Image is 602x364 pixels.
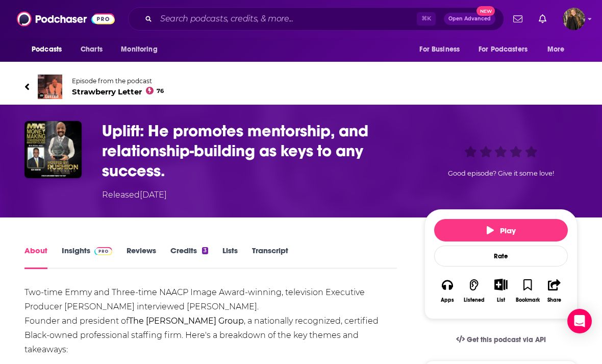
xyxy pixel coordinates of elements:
div: Released [DATE] [102,189,167,201]
span: For Podcasters [479,42,528,57]
a: Credits3 [170,246,208,269]
button: Bookmark [514,272,541,309]
button: Show More Button [490,279,511,290]
span: New [476,6,495,16]
span: Monitoring [121,42,157,57]
span: 76 [157,89,164,93]
img: Podchaser Pro [94,247,112,255]
div: Show More ButtonList [488,272,514,309]
a: About [24,246,47,269]
span: More [547,42,565,57]
div: Search podcasts, credits, & more... [128,7,504,31]
span: Good episode? Give it some love! [448,169,554,177]
strong: The [PERSON_NAME] Group [129,316,244,326]
button: Listened [461,272,487,309]
div: Bookmark [516,297,540,303]
input: Search podcasts, credits, & more... [156,11,417,27]
div: Apps [441,297,454,303]
button: open menu [114,40,170,59]
button: Show profile menu [563,8,585,30]
span: Strawberry Letter [72,87,164,96]
button: Open AdvancedNew [444,13,495,25]
span: Podcasts [32,42,62,57]
a: Reviews [127,246,156,269]
img: Uplift: He promotes mentorship, and relationship-building as keys to any success. [24,121,82,178]
h1: Uplift: He promotes mentorship, and relationship-building as keys to any success. [102,121,408,181]
button: Share [541,272,568,309]
div: Rate [434,246,568,266]
a: Charts [74,40,109,59]
span: Open Advanced [448,16,491,21]
div: Open Intercom Messenger [567,309,592,333]
div: 3 [202,247,208,254]
span: Get this podcast via API [467,335,546,344]
a: Lists [222,246,238,269]
a: Show notifications dropdown [509,10,526,28]
a: Get this podcast via API [448,327,554,352]
span: For Business [419,42,460,57]
a: Transcript [252,246,288,269]
a: InsightsPodchaser Pro [62,246,112,269]
span: Episode from the podcast [72,77,164,85]
span: Logged in as anamarquis [563,8,585,30]
button: open menu [412,40,472,59]
button: Play [434,219,568,241]
a: Show notifications dropdown [535,10,550,28]
div: List [497,297,505,303]
img: Strawberry Letter [38,75,62,99]
button: open menu [24,40,75,59]
button: open menu [472,40,542,59]
div: Share [547,297,561,303]
button: Apps [434,272,461,309]
button: open menu [540,40,578,59]
div: Listened [464,297,485,303]
span: Play [487,226,516,235]
span: ⌘ K [417,12,436,26]
a: Strawberry LetterEpisode from the podcastStrawberry Letter76 [24,75,578,99]
img: Podchaser - Follow, Share and Rate Podcasts [17,9,115,29]
span: Charts [81,42,103,57]
img: User Profile [563,8,585,30]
